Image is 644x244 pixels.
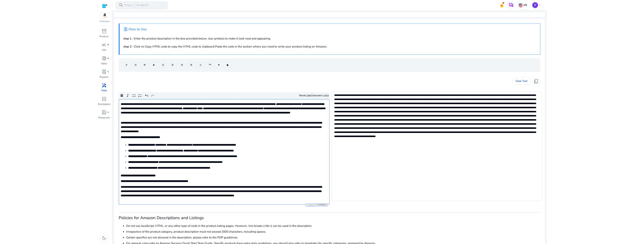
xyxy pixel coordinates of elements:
[144,63,146,67] span: ®
[102,48,106,52] p: Ads
[100,75,108,79] p: Reports
[168,62,177,68] button: ②
[102,110,107,115] span: book_4
[119,92,329,99] div: Editor toolbar
[102,42,107,47] span: campaign
[101,89,107,93] p: Tools
[102,236,107,240] span: dark_mode
[123,36,131,40] b: step 1
[99,12,110,19] img: amazon.svg
[209,63,211,67] span: ™
[227,63,229,67] span: ◆
[98,102,110,106] p: Developers
[323,94,329,97] label: 1933
[97,55,111,69] a: donut_smallfiber_manual_recordSales
[102,83,107,88] span: handyman
[101,62,107,66] p: Sales
[125,63,128,67] span: ✔
[178,62,186,68] button: ③
[132,62,140,68] button: ©
[102,29,107,34] span: inventory_2
[97,28,111,42] a: inventory_2Product
[153,63,155,67] span: ★
[135,63,137,67] span: ©
[306,204,316,206] span: Powered by
[97,109,111,123] a: book_4fiber_manual_recordResources
[126,229,540,234] li: Irrespective of the product category, product description must not exceed 2000 characters, includ...
[98,116,110,120] p: Resources
[181,63,183,67] span: ③
[102,69,107,74] span: lab_profile
[532,2,538,8] p: K
[102,96,107,101] span: code_blocks
[307,94,311,97] label: 286
[199,63,202,67] span: ⚠
[100,35,108,39] p: Product
[150,62,158,68] button: ★
[123,36,536,41] p: : Enter the product description in the box provided below. Use symbols to make it look neat and a...
[513,77,530,85] button: Clear Text
[523,4,527,7] p: US
[206,62,214,68] button: ™
[97,69,111,82] a: lab_profilefiber_manual_recordReports
[162,63,164,67] span: ①
[159,62,167,68] button: ①
[107,112,109,113] span: fiber_manual_record
[129,27,147,31] h4: How to Use
[123,44,131,48] b: step 2
[123,44,536,49] p: : Click on Copy HTML code to copy the HTML code to clipboard.Paste the code in the section where ...
[119,3,124,7] span: search
[187,62,195,68] button: ④
[141,62,149,68] button: ®
[538,4,542,7] span: keyboard_arrow_down
[107,58,109,59] span: fiber_manual_record
[299,93,329,98] div: Words: Characters:
[171,63,174,67] span: ②
[107,44,109,46] span: fiber_manual_record
[107,71,109,73] span: fiber_manual_record
[102,56,107,61] span: donut_small
[532,77,540,86] button: content_copy
[534,79,539,84] span: content_copy
[119,215,540,220] h3: Policies for Amazon Descriptions and Listings
[516,77,527,85] span: Clear Text
[126,224,540,228] li: Do not use JavaScript, HTML, or any other type of code in the product listing pages. However, lin...
[97,42,111,55] a: campaignfiber_manual_recordAds
[218,63,220,67] span: ♥
[132,3,136,7] span: /
[224,62,232,68] button: ◆
[215,62,223,68] button: ♥
[100,20,110,23] p: Marketplace
[519,3,523,7] img: us.svg
[190,63,192,67] span: ④
[122,62,131,68] button: ✔
[97,82,111,96] a: handymanTools
[196,62,205,68] button: ⚠
[97,96,111,109] a: code_blocksDevelopers
[124,3,148,7] p: Press to search
[119,99,329,205] div: Rich Text Editor. Editing area: main. Press Alt+0 for help.
[126,235,540,240] li: Certain specifics are not allowed in the description, please refer to the PDP guidelines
